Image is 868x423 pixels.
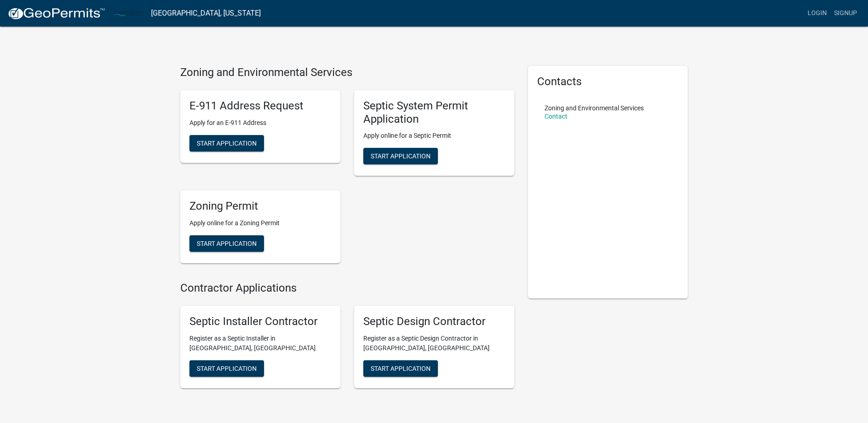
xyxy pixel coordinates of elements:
button: Start Application [363,148,438,164]
h5: Contacts [537,75,679,88]
a: [GEOGRAPHIC_DATA], [US_STATE] [151,5,261,21]
span: Start Application [197,139,257,146]
h4: Contractor Applications [180,282,514,295]
a: Login [804,5,830,22]
span: Start Application [371,364,431,372]
p: Apply online for a Zoning Permit [189,218,331,228]
button: Start Application [189,135,264,152]
button: Start Application [189,235,264,252]
img: Carlton County, Minnesota [113,7,144,19]
span: Start Application [197,240,257,247]
h5: Zoning Permit [189,200,331,213]
p: Register as a Septic Design Contractor in [GEOGRAPHIC_DATA], [GEOGRAPHIC_DATA] [363,334,505,353]
wm-workflow-list-section: Contractor Applications [180,282,514,396]
a: Signup [830,5,861,22]
h4: Zoning and Environmental Services [180,66,514,79]
p: Apply online for a Septic Permit [363,131,505,141]
h5: Septic Installer Contractor [189,315,331,328]
h5: E-911 Address Request [189,99,331,113]
h5: Septic Design Contractor [363,315,505,328]
a: Contact [545,113,567,120]
p: Apply for an E-911 Address [189,118,331,128]
span: Start Application [197,364,257,372]
h5: Septic System Permit Application [363,99,505,126]
p: Zoning and Environmental Services [545,105,644,111]
span: Start Application [371,152,431,160]
button: Start Application [189,360,264,377]
p: Register as a Septic Installer in [GEOGRAPHIC_DATA], [GEOGRAPHIC_DATA] [189,334,331,353]
button: Start Application [363,360,438,377]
